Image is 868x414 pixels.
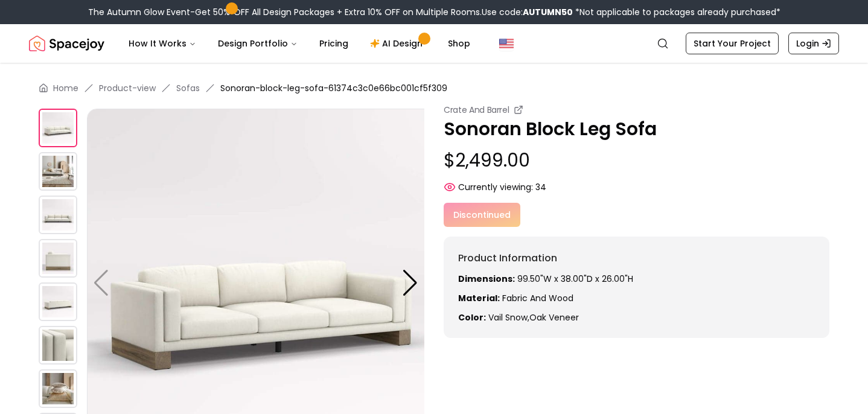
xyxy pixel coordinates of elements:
[444,150,829,171] p: $2,499.00
[310,31,358,56] a: Pricing
[458,273,515,285] strong: Dimensions:
[482,6,573,18] span: Use code:
[29,31,104,56] a: Spacejoy
[458,251,815,266] h6: Product Information
[458,292,500,304] strong: Material:
[176,82,200,94] a: Sofas
[88,6,780,18] div: The Autumn Glow Event-Get 50% OFF All Design Packages + Extra 10% OFF on Multiple Rooms.
[458,311,486,323] strong: Color:
[573,6,780,18] span: *Not applicable to packages already purchased*
[29,24,839,63] nav: Global
[39,82,829,94] nav: breadcrumb
[686,33,779,54] a: Start Your Project
[220,82,447,94] span: Sonoran-block-leg-sofa-61374c3c0e66bc001cf5f309
[788,33,839,54] a: Login
[39,152,77,191] img: https://storage.googleapis.com/spacejoy-main/assets/61374c3c0e66bc001cf5f309/product_1_ijhpcb53l3f
[39,196,77,234] img: https://storage.googleapis.com/spacejoy-main/assets/61374c3c0e66bc001cf5f309/product_2_mbm97o42gni
[39,109,77,147] img: https://storage.googleapis.com/spacejoy-main/assets/61374c3c0e66bc001cf5f309/product_0_i12fi2j3ifg8
[39,369,77,408] img: https://storage.googleapis.com/spacejoy-main/assets/61374c3c0e66bc001cf5f309/product_6_hb2da2h9hd5
[529,311,579,323] span: oak veneer
[208,31,307,56] button: Design Portfolio
[119,31,206,56] button: How It Works
[523,6,573,18] b: AUTUMN50
[499,36,514,51] img: United States
[488,311,529,323] span: vail snow ,
[39,326,77,365] img: https://storage.googleapis.com/spacejoy-main/assets/61374c3c0e66bc001cf5f309/product_5_e4klki9a42b
[458,273,815,285] p: 99.50"W x 38.00"D x 26.00"H
[444,118,829,140] p: Sonoran Block Leg Sofa
[119,31,480,56] nav: Main
[39,282,77,321] img: https://storage.googleapis.com/spacejoy-main/assets/61374c3c0e66bc001cf5f309/product_4_d43npgm9791
[99,82,156,94] a: Product-view
[53,82,78,94] a: Home
[29,31,104,56] img: Spacejoy Logo
[502,292,573,304] span: Fabric and Wood
[438,31,480,56] a: Shop
[458,181,533,193] span: Currently viewing:
[39,239,77,278] img: https://storage.googleapis.com/spacejoy-main/assets/61374c3c0e66bc001cf5f309/product_3_j2c77441lp1
[360,31,436,56] a: AI Design
[535,181,546,193] span: 34
[444,104,509,116] small: Crate And Barrel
